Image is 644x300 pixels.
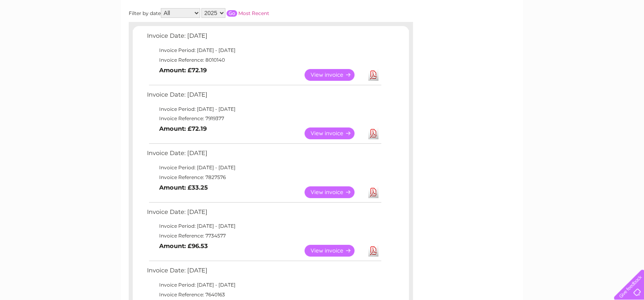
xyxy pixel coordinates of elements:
[145,163,383,173] td: Invoice Period: [DATE] - [DATE]
[305,186,364,198] a: View
[145,265,383,280] td: Invoice Date: [DATE]
[573,35,585,41] a: Blog
[145,89,383,104] td: Invoice Date: [DATE]
[305,69,364,81] a: View
[159,242,208,250] b: Amount: £96.53
[491,4,547,14] a: 0333 014 3131
[145,45,383,55] td: Invoice Period: [DATE] - [DATE]
[368,245,378,257] a: Download
[305,245,364,257] a: View
[368,186,378,198] a: Download
[145,148,383,163] td: Invoice Date: [DATE]
[305,127,364,139] a: View
[145,207,383,222] td: Invoice Date: [DATE]
[521,35,539,41] a: Energy
[145,280,383,290] td: Invoice Period: [DATE] - [DATE]
[590,35,610,41] a: Contact
[238,10,269,16] a: Most Recent
[145,55,383,65] td: Invoice Reference: 8010140
[145,114,383,123] td: Invoice Reference: 7919377
[129,8,342,18] div: Filter by date
[159,67,207,74] b: Amount: £72.19
[159,125,207,132] b: Amount: £72.19
[145,231,383,241] td: Invoice Reference: 7734577
[145,221,383,231] td: Invoice Period: [DATE] - [DATE]
[23,21,64,46] img: logo.png
[145,104,383,114] td: Invoice Period: [DATE] - [DATE]
[368,69,378,81] a: Download
[145,290,383,300] td: Invoice Reference: 7640163
[368,127,378,139] a: Download
[131,4,514,39] div: Clear Business is a trading name of Verastar Limited (registered in [GEOGRAPHIC_DATA] No. 3667643...
[501,35,516,41] a: Water
[145,30,383,45] td: Invoice Date: [DATE]
[145,173,383,182] td: Invoice Reference: 7827576
[159,184,208,191] b: Amount: £33.25
[544,35,568,41] a: Telecoms
[617,35,636,41] a: Log out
